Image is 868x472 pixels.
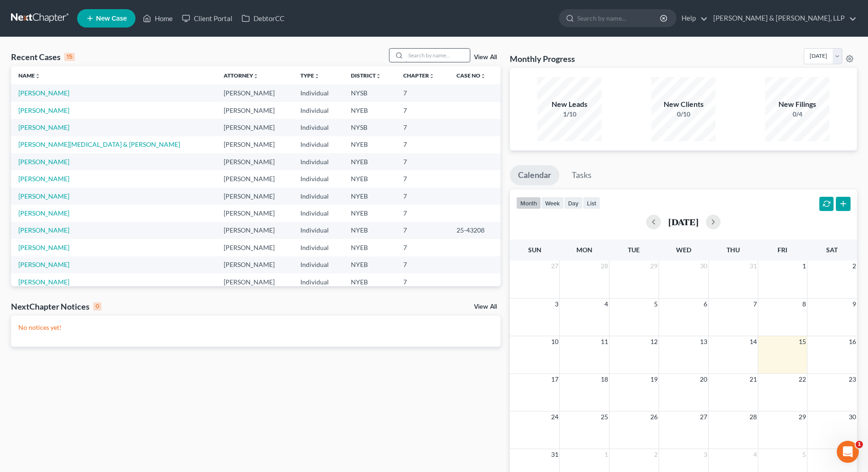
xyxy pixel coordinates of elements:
a: [PERSON_NAME] [18,106,69,114]
td: NYEB [344,170,396,187]
a: Districtunfold_more [351,72,381,79]
span: 14 [749,336,758,347]
span: 5 [801,449,807,460]
td: 7 [396,188,450,205]
span: 3 [703,449,708,460]
span: 16 [848,336,857,347]
td: 25-43208 [449,222,501,239]
td: Individual [293,136,344,153]
td: NYEB [344,256,396,273]
td: NYEB [344,222,396,239]
td: NYEB [344,188,396,205]
a: Nameunfold_more [18,72,40,79]
h2: [DATE] [668,217,699,227]
a: [PERSON_NAME] [18,158,69,166]
td: [PERSON_NAME] [216,273,293,290]
a: Typeunfold_more [300,72,320,79]
button: week [541,197,564,209]
td: 7 [396,153,450,170]
td: [PERSON_NAME] [216,102,293,119]
div: 1/10 [537,110,602,119]
td: [PERSON_NAME] [216,84,293,101]
span: 24 [550,411,559,422]
a: Chapterunfold_more [403,72,434,79]
td: [PERSON_NAME] [216,170,293,187]
span: 9 [851,299,857,310]
td: [PERSON_NAME] [216,153,293,170]
td: Individual [293,170,344,187]
td: 7 [396,170,450,187]
div: 0/4 [765,110,829,119]
button: day [564,197,583,209]
h3: Monthly Progress [510,53,575,64]
td: 7 [396,222,450,239]
td: Individual [293,119,344,136]
td: Individual [293,239,344,256]
td: NYSB [344,84,396,101]
span: 21 [749,374,758,385]
i: unfold_more [480,73,486,79]
a: Calendar [510,165,559,185]
iframe: Intercom live chat [837,441,859,463]
span: Sun [528,246,541,254]
span: 15 [798,336,807,347]
i: unfold_more [253,73,259,79]
span: 22 [798,374,807,385]
span: 12 [649,336,659,347]
span: 31 [550,449,559,460]
a: Case Nounfold_more [457,72,486,79]
td: NYEB [344,205,396,222]
div: 0 [93,302,101,311]
span: 30 [699,261,708,272]
span: 29 [649,261,659,272]
span: Sat [826,246,838,254]
span: 20 [699,374,708,385]
td: Individual [293,205,344,222]
td: NYEB [344,136,396,153]
span: 5 [653,299,659,310]
a: [PERSON_NAME] [18,192,69,200]
i: unfold_more [429,73,434,79]
td: NYEB [344,239,396,256]
span: Thu [727,246,740,254]
div: New Filings [765,99,829,110]
td: NYSB [344,119,396,136]
div: 0/10 [651,110,716,119]
span: 26 [649,411,659,422]
a: [PERSON_NAME] [18,244,69,251]
a: Client Portal [177,10,237,27]
td: [PERSON_NAME] [216,222,293,239]
td: Individual [293,273,344,290]
a: Tasks [564,165,600,185]
i: unfold_more [314,73,320,79]
span: Tue [628,246,640,254]
td: [PERSON_NAME] [216,239,293,256]
span: 1 [801,261,807,272]
td: NYEB [344,273,396,290]
td: 7 [396,205,450,222]
span: 6 [703,299,708,310]
td: 7 [396,256,450,273]
a: Attorneyunfold_more [224,72,259,79]
i: unfold_more [35,73,40,79]
span: 2 [851,261,857,272]
a: [PERSON_NAME] [18,226,69,234]
a: DebtorCC [237,10,289,27]
button: list [583,197,600,209]
td: Individual [293,153,344,170]
span: 25 [600,411,609,422]
span: 23 [848,374,857,385]
td: NYEB [344,102,396,119]
span: 10 [550,336,559,347]
a: Home [138,10,177,27]
span: 11 [600,336,609,347]
a: [PERSON_NAME] [18,209,69,217]
span: 17 [550,374,559,385]
td: Individual [293,222,344,239]
span: 1 [856,441,863,448]
span: 30 [848,411,857,422]
span: 27 [699,411,708,422]
a: [PERSON_NAME] [18,175,69,183]
td: [PERSON_NAME] [216,119,293,136]
div: New Clients [651,99,716,110]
